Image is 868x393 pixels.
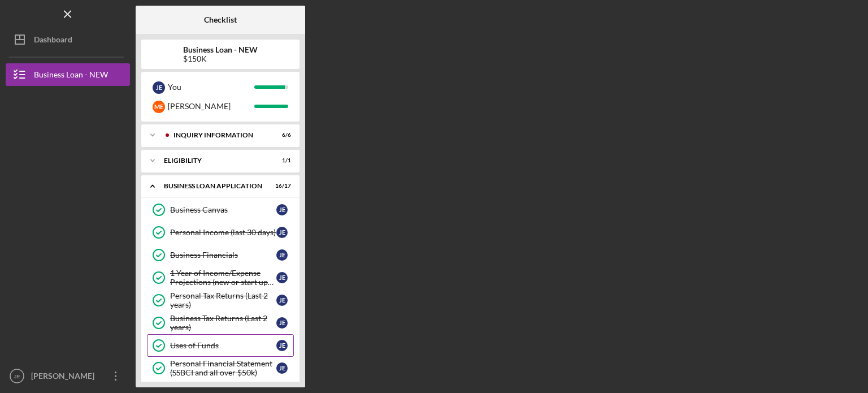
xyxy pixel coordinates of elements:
a: 1 Year of Income/Expense Projections (new or start up businesses over $50k)JE [147,266,294,289]
div: Business Tax Returns (Last 2 years) [170,314,276,332]
div: Business Financials [170,251,276,260]
div: INQUIRY INFORMATION [173,132,263,139]
div: Business Canvas [170,205,276,214]
div: J E [276,295,288,306]
a: Business FinancialsJE [147,244,294,266]
div: J E [276,227,288,238]
div: 6 / 6 [271,132,291,139]
b: Checklist [204,15,237,24]
div: You [168,77,254,97]
div: J E [276,340,288,351]
div: J E [276,317,288,329]
div: $150K [183,54,258,63]
div: Dashboard [34,28,72,54]
button: JE[PERSON_NAME] [6,365,130,387]
div: BUSINESS LOAN APPLICATION [164,183,263,189]
div: [PERSON_NAME] [28,365,102,390]
div: 1 Year of Income/Expense Projections (new or start up businesses over $50k) [170,269,276,287]
a: Uses of FundsJE [147,334,294,357]
div: J E [276,362,288,374]
a: Personal Financial Statement (SSBCI and all over $50k)JE [147,357,294,379]
div: Uses of Funds [170,341,276,350]
div: ELIGIBILITY [164,157,263,164]
div: Business Loan - NEW [34,63,108,89]
div: 16 / 17 [271,183,291,189]
button: Business Loan - NEW [6,63,130,86]
div: Personal Income (last 30 days) [170,228,276,237]
div: J E [276,204,288,215]
div: J E [153,81,165,94]
b: Business Loan - NEW [183,45,258,54]
a: Business Tax Returns (Last 2 years)JE [147,312,294,334]
div: Personal Financial Statement (SSBCI and all over $50k) [170,359,276,377]
div: M E [153,101,165,113]
a: Personal Tax Returns (Last 2 years)JE [147,289,294,312]
text: JE [14,373,20,379]
a: Business CanvasJE [147,198,294,221]
div: J E [276,249,288,261]
div: Personal Tax Returns (Last 2 years) [170,291,276,309]
div: 1 / 1 [271,157,291,164]
a: Personal Income (last 30 days)JE [147,221,294,244]
div: [PERSON_NAME] [168,97,254,116]
button: Dashboard [6,28,130,51]
div: J E [276,272,288,283]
